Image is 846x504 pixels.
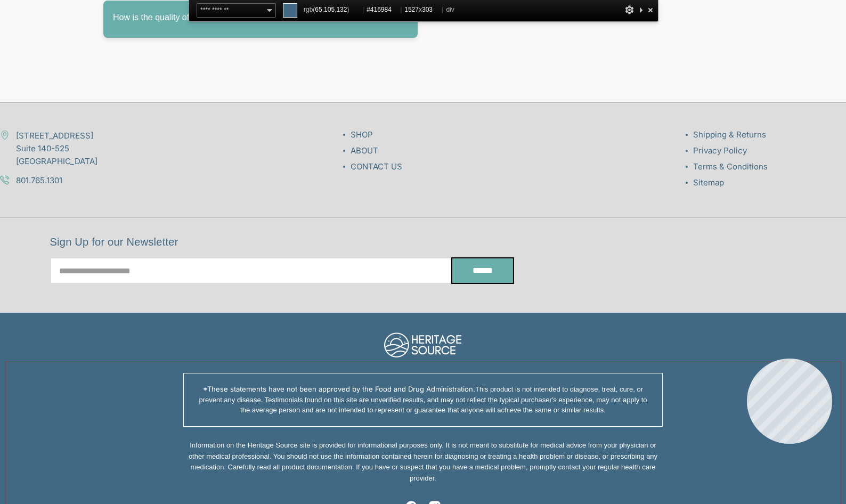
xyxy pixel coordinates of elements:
[16,129,97,168] span: [STREET_ADDRESS] Suite 140-525 [GEOGRAPHIC_DATA]
[351,129,373,140] a: SHOP
[103,1,418,38] button: How is the quality of Brain Boost assured?
[183,373,663,427] div: This product is not intended to diagnose, treat, cure, or prevent any disease. Testimonials found...
[16,174,62,187] a: 801.765.1301
[362,6,364,13] span: |
[304,3,360,17] span: rgb( , , )
[404,6,419,13] span: 1527
[203,385,475,393] strong: *These statements have not been approved by the Food and Drug Administration.
[404,3,439,17] span: x
[693,177,724,188] a: Sitemap
[645,3,656,17] div: Close and Stop Picking
[315,6,322,13] span: 65
[50,235,515,248] h5: Sign Up for our Newsletter
[442,6,443,13] span: |
[400,6,402,13] span: |
[446,3,454,17] span: div
[693,161,768,172] a: Terms & Conditions
[183,440,663,484] div: Information on the Heritage Source site is provided for informational purposes only. It is not me...
[324,6,335,13] span: 105
[693,129,766,140] a: Shipping & Returns
[637,3,645,17] div: Collapse This Panel
[351,161,402,172] a: CONTACT US
[367,3,397,17] span: #416984
[336,6,347,13] span: 132
[624,3,634,17] div: Options
[351,145,378,156] a: ABOUT
[693,145,747,156] a: Privacy Policy
[422,6,433,13] span: 303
